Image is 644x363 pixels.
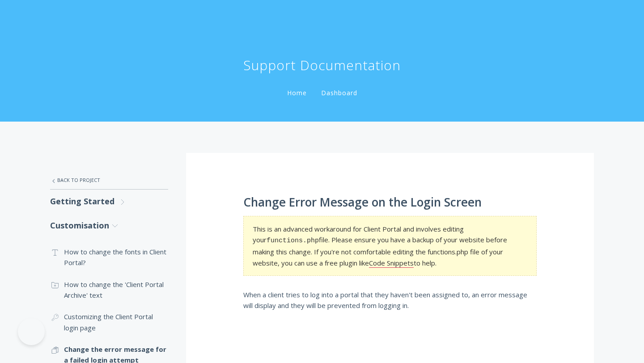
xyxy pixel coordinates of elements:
code: functions.php [267,237,319,245]
a: Home [285,89,309,97]
section: This is an advanced workaround for Client Portal and involves editing your file. Please ensure yo... [243,216,537,276]
a: Code Snippets [369,258,414,268]
h2: Change Error Message on the Login Screen [243,196,537,209]
iframe: Toggle Customer Support [18,318,45,345]
a: Customisation [50,214,168,237]
p: When a client tries to log into a portal that they haven't been assigned to, an error message wil... [243,289,537,311]
a: Back to Project [50,171,168,190]
a: Getting Started [50,190,168,213]
a: How to change the fonts in Client Portal? [50,241,168,274]
a: Dashboard [319,89,359,97]
a: Customizing the Client Portal login page [50,306,168,338]
h1: Support Documentation [243,56,401,74]
a: How to change the 'Client Portal Archive' text [50,274,168,306]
